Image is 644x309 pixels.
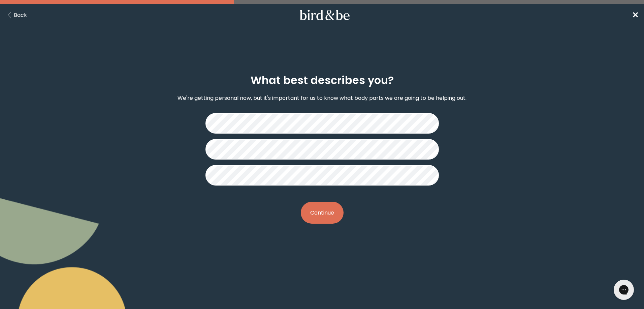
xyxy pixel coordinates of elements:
[251,72,394,88] h2: What best describes you?
[610,277,637,302] iframe: Gorgias live chat messenger
[5,11,27,19] button: Back Button
[178,94,466,102] p: We're getting personal now, but it's important for us to know what body parts we are going to be ...
[301,202,344,224] button: Continue
[632,9,639,21] span: ✕
[632,9,639,21] a: ✕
